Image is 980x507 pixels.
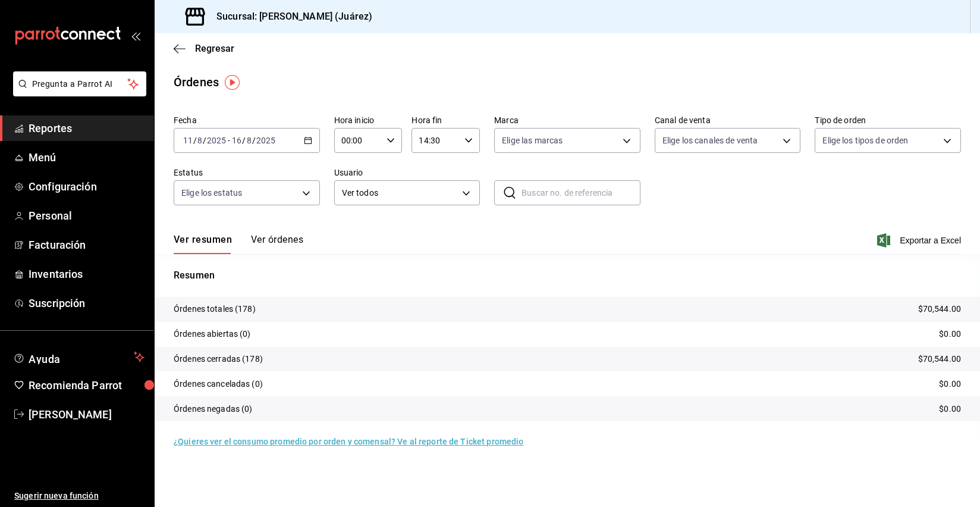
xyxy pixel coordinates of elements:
[29,406,145,422] span: [PERSON_NAME]
[822,134,908,146] span: Elige los tipos de orden
[342,187,458,199] span: Ver todos
[334,116,403,124] label: Hora inicio
[206,136,227,145] input: ----
[256,136,276,145] input: ----
[29,149,145,165] span: Menú
[880,233,961,248] button: Exportar a Excel
[494,116,640,124] label: Marca
[207,10,372,24] h3: Sucursal: [PERSON_NAME] (Juárez)
[203,136,206,145] span: /
[29,350,129,364] span: Ayuda
[918,353,961,365] p: $70,544.00
[174,168,320,177] label: Estatus
[174,43,234,54] button: Regresar
[662,134,758,146] span: Elige los canales de venta
[251,234,303,254] button: Ver órdenes
[174,116,320,124] label: Fecha
[228,136,230,145] span: -
[174,234,232,254] button: Ver resumen
[502,134,563,146] span: Elige las marcas
[29,120,145,136] span: Reportes
[174,378,263,390] p: Órdenes canceladas (0)
[174,268,961,283] p: Resumen
[655,116,801,124] label: Canal de venta
[13,71,146,96] button: Pregunta a Parrot AI
[29,295,145,311] span: Suscripción
[32,78,128,90] span: Pregunta a Parrot AI
[174,353,263,365] p: Órdenes cerradas (178)
[195,43,234,54] span: Regresar
[193,136,197,145] span: /
[174,403,253,415] p: Órdenes negadas (0)
[231,136,242,145] input: --
[225,75,240,90] img: Tooltip marker
[29,208,145,224] span: Personal
[29,266,145,282] span: Inventarios
[8,86,146,99] a: Pregunta a Parrot AI
[29,377,145,393] span: Recomienda Parrot
[174,328,251,340] p: Órdenes abiertas (0)
[939,403,961,415] p: $0.00
[918,303,961,315] p: $70,544.00
[174,303,256,315] p: Órdenes totales (178)
[246,136,252,145] input: --
[174,437,523,446] a: ¿Quieres ver el consumo promedio por orden y comensal? Ve al reporte de Ticket promedio
[412,116,480,124] label: Hora fin
[14,490,145,502] span: Sugerir nueva función
[174,234,303,254] div: navigation tabs
[131,31,140,40] button: open_drawer_menu
[183,136,193,145] input: --
[174,73,219,91] div: Órdenes
[939,328,961,340] p: $0.00
[815,116,961,124] label: Tipo de orden
[242,136,246,145] span: /
[939,378,961,390] p: $0.00
[522,181,640,205] input: Buscar no. de referencia
[252,136,256,145] span: /
[29,237,145,253] span: Facturación
[181,187,242,199] span: Elige los estatus
[29,179,145,195] span: Configuración
[197,136,203,145] input: --
[334,168,480,177] label: Usuario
